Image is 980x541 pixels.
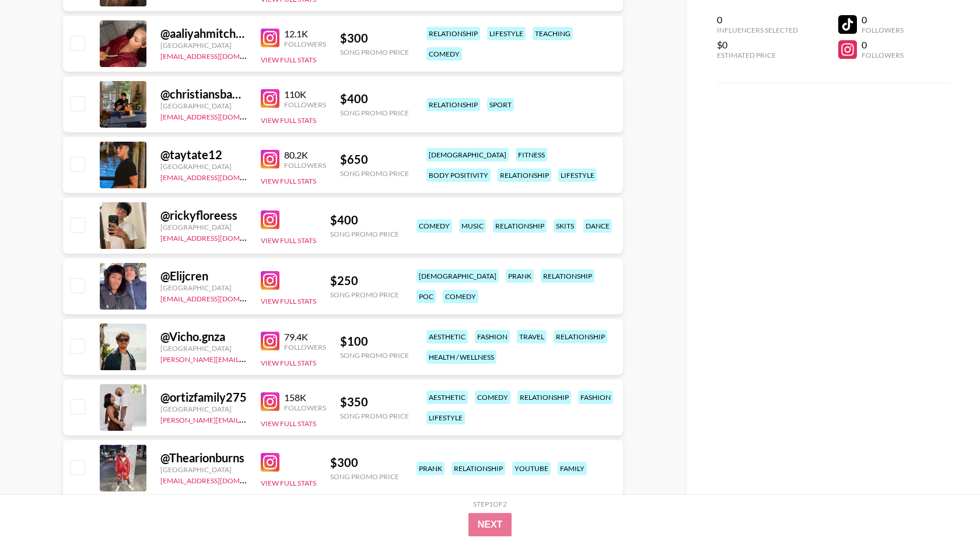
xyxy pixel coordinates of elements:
a: [PERSON_NAME][EMAIL_ADDRESS][DOMAIN_NAME] [160,353,333,364]
div: 80.2K [284,149,326,161]
div: Estimated Price [717,51,798,59]
div: 12.1K [284,28,326,40]
div: prank [506,269,534,283]
div: fitness [516,148,547,161]
img: Instagram [261,29,279,47]
iframe: Drift Widget Chat Controller [922,483,966,527]
div: $ 100 [340,334,409,349]
div: youtube [512,462,551,475]
a: [EMAIL_ADDRESS][DOMAIN_NAME] [160,171,278,182]
div: @ Elijcren [160,269,247,283]
button: View Full Stats [261,479,316,487]
button: Next [468,513,512,536]
div: lifestyle [426,411,465,424]
div: poc [416,290,436,303]
div: Followers [284,161,326,170]
div: comedy [416,219,452,233]
div: $ 400 [340,92,409,106]
img: Instagram [261,210,279,229]
div: Followers [284,40,326,48]
div: @ Vicho.gnza [160,329,247,344]
div: lifestyle [487,27,526,40]
div: relationship [554,330,607,343]
div: sport [487,98,514,111]
div: $ 650 [340,152,409,167]
div: $ 350 [340,395,409,409]
div: body positivity [426,168,491,182]
div: @ aaliyahmitchellebeauty [160,26,247,41]
div: relationship [498,168,551,182]
div: prank [416,462,444,475]
div: @ christiansbanned [160,87,247,101]
img: Instagram [261,150,279,168]
div: $ 400 [330,213,399,227]
div: Song Promo Price [330,230,399,238]
div: 0 [862,14,904,26]
img: Instagram [261,453,279,472]
div: [GEOGRAPHIC_DATA] [160,223,247,231]
div: @ taytate12 [160,147,247,162]
div: [DEMOGRAPHIC_DATA] [416,269,499,283]
div: relationship [541,269,594,283]
div: Song Promo Price [330,290,399,299]
div: [GEOGRAPHIC_DATA] [160,162,247,171]
a: [PERSON_NAME][EMAIL_ADDRESS][DOMAIN_NAME] [160,413,333,424]
div: fashion [475,330,510,343]
div: Step 1 of 2 [473,500,507,508]
button: View Full Stats [261,297,316,305]
div: [GEOGRAPHIC_DATA] [160,465,247,474]
a: [EMAIL_ADDRESS][DOMAIN_NAME] [160,231,278,243]
div: Followers [284,343,326,352]
button: View Full Stats [261,236,316,245]
div: health / wellness [426,350,496,364]
img: Instagram [261,332,279,350]
button: View Full Stats [261,359,316,367]
div: [GEOGRAPHIC_DATA] [160,41,247,50]
div: 0 [862,39,904,51]
div: comedy [475,391,510,404]
div: [GEOGRAPHIC_DATA] [160,405,247,413]
div: travel [517,330,547,343]
div: comedy [426,47,462,61]
div: teaching [533,27,573,40]
div: Followers [284,403,326,412]
div: 0 [717,14,798,26]
div: family [558,462,587,475]
button: View Full Stats [261,419,316,428]
div: Song Promo Price [340,169,409,178]
div: @ rickyfloreess [160,208,247,223]
div: Song Promo Price [340,48,409,57]
div: skits [554,219,576,233]
a: [EMAIL_ADDRESS][DOMAIN_NAME] [160,50,278,61]
a: [EMAIL_ADDRESS][DOMAIN_NAME] [160,110,278,121]
div: comedy [443,290,478,303]
img: Instagram [261,271,279,290]
div: aesthetic [426,330,468,343]
a: [EMAIL_ADDRESS][DOMAIN_NAME] [160,474,278,485]
div: $ 300 [330,455,399,470]
div: 158K [284,392,326,403]
div: @ Thearionburns [160,451,247,465]
div: fashion [578,391,613,404]
div: Song Promo Price [330,472,399,481]
img: Instagram [261,392,279,411]
div: [GEOGRAPHIC_DATA] [160,344,247,353]
div: aesthetic [426,391,468,404]
a: [EMAIL_ADDRESS][DOMAIN_NAME] [160,292,278,303]
div: 110K [284,89,326,100]
div: [DEMOGRAPHIC_DATA] [426,148,509,161]
div: $0 [717,39,798,51]
div: Followers [284,100,326,109]
button: View Full Stats [261,55,316,64]
div: Influencers Selected [717,26,798,34]
div: Song Promo Price [340,412,409,420]
div: $ 300 [340,31,409,45]
div: relationship [426,27,480,40]
div: [GEOGRAPHIC_DATA] [160,101,247,110]
div: @ ortizfamily275 [160,390,247,405]
div: [GEOGRAPHIC_DATA] [160,283,247,292]
div: Followers [862,26,904,34]
button: View Full Stats [261,116,316,125]
div: dance [583,219,612,233]
div: relationship [426,98,480,111]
